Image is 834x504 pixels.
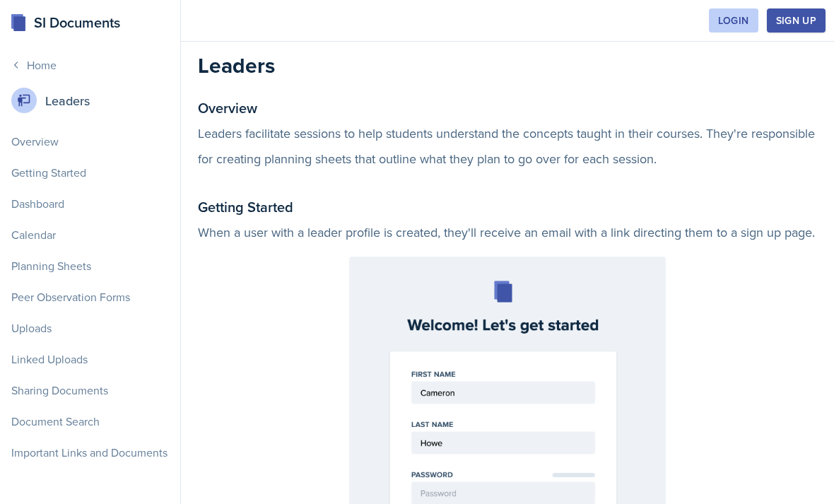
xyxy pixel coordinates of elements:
[11,283,169,311] a: Peer Observation Forms
[11,127,169,156] a: Overview
[198,220,817,245] p: When a user with a leader profile is created, they'll receive an email with a link directing them...
[3,252,177,280] div: Planning Sheets
[709,8,758,33] button: Login
[11,407,169,435] a: Document Search
[11,314,169,342] a: Uploads
[11,438,169,467] a: Important Links and Documents
[11,221,169,249] a: Calendar
[3,158,177,187] div: Getting Started
[3,407,177,435] div: Document Search
[3,283,177,311] div: Peer Observation Forms
[198,121,817,172] p: Leaders facilitate sessions to help students understand the concepts taught in their courses. The...
[11,376,169,404] a: Sharing Documents
[198,194,817,220] h2: Getting Started
[3,189,177,218] div: Dashboard
[11,189,169,218] a: Dashboard
[3,127,177,156] div: Overview
[3,345,177,373] div: Linked Uploads
[3,438,177,467] div: Important Links and Documents
[11,252,169,280] a: Planning Sheets
[11,345,169,373] a: Linked Uploads
[3,221,177,249] div: Calendar
[198,95,817,121] h2: Overview
[198,53,817,78] h2: Leaders
[11,88,169,113] div: Leaders
[11,57,169,74] a: Home
[3,376,177,404] div: Sharing Documents
[718,15,749,26] div: Login
[767,8,826,33] button: Sign Up
[11,158,169,187] a: Getting Started
[3,314,177,342] div: Uploads
[776,15,816,26] div: Sign Up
